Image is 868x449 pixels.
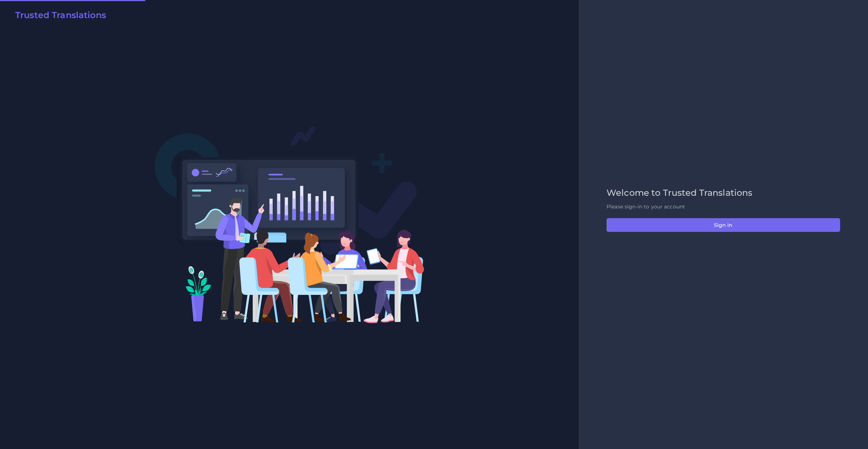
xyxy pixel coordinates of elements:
[154,126,425,323] img: Login V2
[607,203,840,211] p: Please sign-in to your account
[15,10,106,21] h2: Trusted Translations
[10,10,106,23] a: Trusted Translations
[607,218,840,232] button: Sign in
[607,188,840,198] h2: Welcome to Trusted Translations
